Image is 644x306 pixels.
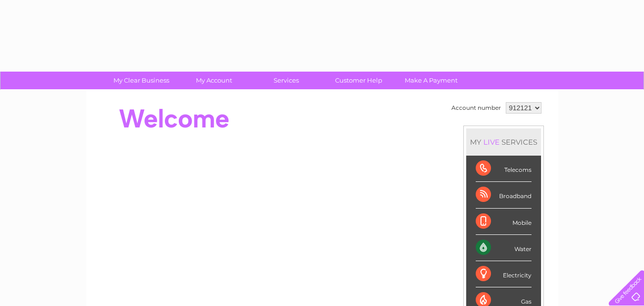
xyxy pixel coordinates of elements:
div: Broadband [476,182,532,208]
div: Electricity [476,261,532,287]
div: Mobile [476,209,532,235]
td: Account number [449,100,503,116]
a: Make A Payment [392,72,470,89]
div: LIVE [481,137,501,147]
div: MY SERVICES [466,128,541,156]
a: Customer Help [319,72,398,89]
div: Telecoms [476,156,532,182]
a: My Account [174,72,253,89]
a: Services [247,72,326,89]
a: My Clear Business [102,72,181,89]
div: Water [476,235,532,261]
